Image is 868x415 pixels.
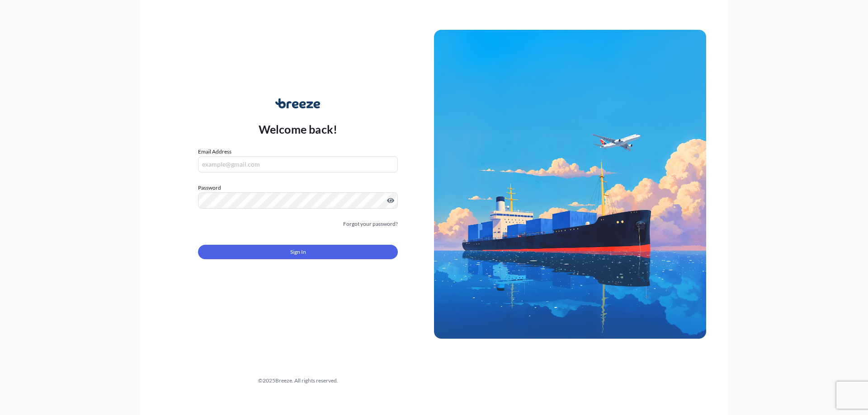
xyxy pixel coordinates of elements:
[343,219,398,228] a: Forgot your password?
[290,247,306,256] span: Sign In
[434,30,706,339] img: Ship illustration
[259,122,338,136] p: Welcome back!
[198,245,398,259] button: Sign In
[198,147,231,156] label: Email Address
[387,197,394,204] button: Show password
[198,156,398,173] input: example@gmail.com
[162,376,434,385] div: © 2025 Breeze. All rights reserved.
[198,183,398,192] label: Password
